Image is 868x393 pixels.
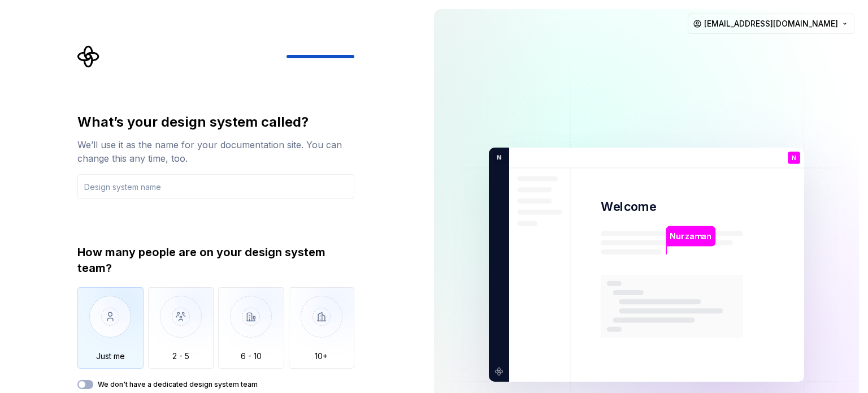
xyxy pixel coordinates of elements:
p: Welcome [601,198,656,215]
svg: Supernova Logo [77,45,100,68]
p: Nurzaman [670,230,711,243]
input: Design system name [77,174,354,199]
div: We’ll use it as the name for your documentation site. You can change this any time, too. [77,138,354,165]
label: We don't have a dedicated design system team [98,380,258,389]
p: N [792,155,796,161]
button: [EMAIL_ADDRESS][DOMAIN_NAME] [688,14,854,34]
div: How many people are on your design system team? [77,244,354,276]
span: [EMAIL_ADDRESS][DOMAIN_NAME] [704,18,838,29]
div: What’s your design system called? [77,113,354,131]
p: N [493,153,501,163]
